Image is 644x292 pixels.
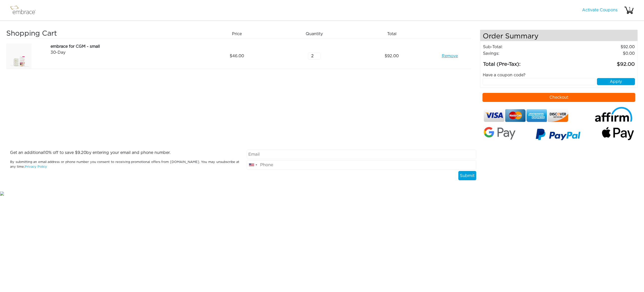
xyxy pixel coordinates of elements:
td: 92.00 [567,44,635,50]
button: Apply [597,78,635,85]
td: Total (Pre-Tax): [483,57,567,68]
button: Checkout [482,93,635,102]
img: Google-Pay-Logo.svg [484,127,516,140]
img: credit-cards.png [484,107,568,124]
img: cart [624,5,634,15]
div: Price [200,30,277,38]
span: 46.00 [230,53,244,59]
img: paypal-v3.png [536,126,581,144]
div: Total [355,30,432,38]
a: Remove [442,53,458,59]
td: 92.00 [567,57,635,68]
h4: Order Summary [480,30,638,41]
img: affirm-logo.svg [593,107,634,122]
a: Activate Coupons [582,8,618,12]
input: Phone [247,160,476,170]
a: Privacy Policy [25,165,47,168]
span: 92.00 [385,53,399,59]
span: Quantity [306,31,323,37]
div: embrace for CGM - small [51,43,196,49]
p: By submitting an email address or phone number you consent to receiving promotional offers from [... [10,160,239,169]
button: Submit [458,171,476,181]
span: 9.20 [77,151,86,155]
input: Email [247,150,476,159]
p: Get an additional % off to save $ by entering your email and phone number. [10,150,239,156]
h3: Shopping Cart [6,30,196,38]
td: 0.00 [567,50,635,57]
a: 1 [624,8,634,12]
div: 1 [625,6,635,12]
span: 10 [44,151,48,155]
td: Savings : [483,50,567,57]
div: Have a coupon code? [479,72,639,78]
img: logo.png [9,4,42,17]
img: ee422f74-1d04-11ef-9a59-02110c07897c.jpeg [6,43,31,69]
img: fullApplePay.png [602,127,634,140]
div: 30-Day [51,49,196,55]
td: Sub-Total: [483,44,567,50]
div: United States: +1 [247,160,259,169]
